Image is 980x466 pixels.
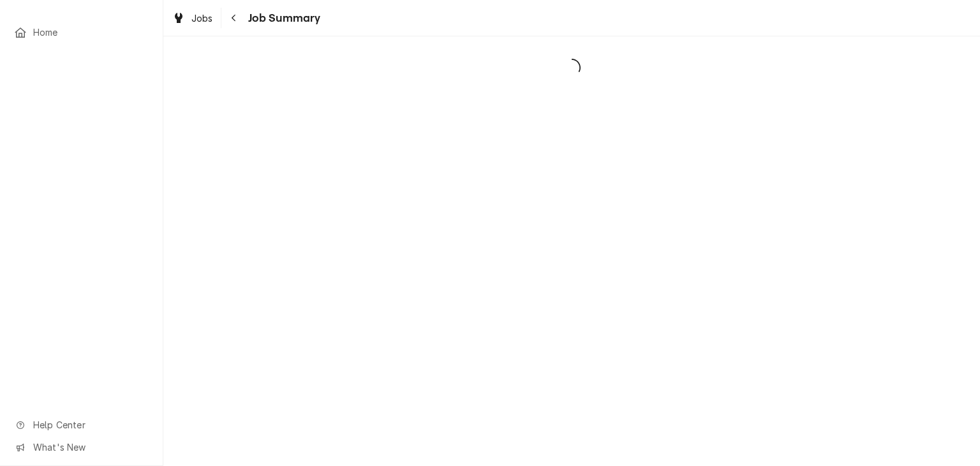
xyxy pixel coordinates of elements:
span: Jobs [191,11,213,25]
span: Home [33,26,149,39]
span: Job Summary [244,10,321,27]
a: Go to What's New [8,437,155,458]
button: Navigate back [224,8,244,28]
span: What's New [33,440,147,454]
a: Jobs [167,8,218,29]
span: Help Center [33,418,147,432]
span: Loading... [163,54,980,81]
a: Go to Help Center [8,414,155,435]
a: Home [8,22,155,43]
